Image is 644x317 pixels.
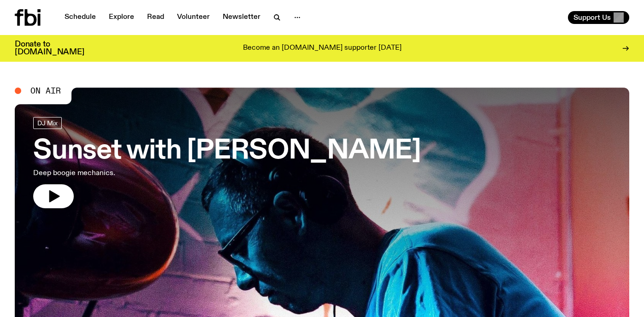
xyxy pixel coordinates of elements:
span: Support Us [573,13,611,22]
a: DJ Mix [33,117,62,129]
a: Newsletter [217,11,266,24]
a: Sunset with [PERSON_NAME]Deep boogie mechanics. [33,117,421,208]
a: Read [142,11,170,24]
a: Schedule [59,11,101,24]
a: Volunteer [171,11,215,24]
h3: Sunset with [PERSON_NAME] [33,138,421,164]
h3: Donate to [DOMAIN_NAME] [15,41,84,56]
a: Explore [103,11,140,24]
p: Deep boogie mechanics. [33,168,269,179]
p: Become an [DOMAIN_NAME] supporter [DATE] [243,44,402,53]
span: On Air [30,87,61,95]
span: DJ Mix [37,119,58,126]
button: Support Us [568,11,629,24]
